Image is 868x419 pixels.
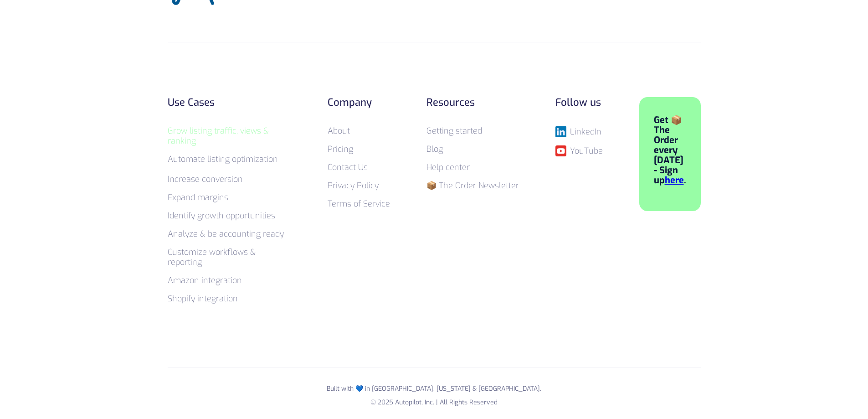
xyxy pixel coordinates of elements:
a: Privacy Policy [328,180,379,191]
a: Terms of Service [328,198,390,209]
a: Blog [426,144,443,155]
a: Shopify integration [168,293,238,304]
a: Identify growth opportunities [168,210,275,221]
a: About [328,125,350,136]
div: Company [328,97,390,108]
a: Contact Us [328,162,368,173]
a: Amazon integration [168,275,242,286]
div: Follow us [555,97,603,108]
a: Automate listing optimization‍‍ [168,154,278,165]
a: Pricing [328,144,353,155]
div: YouTube [570,146,603,155]
a: Analyze & be accounting ready [168,228,284,239]
a: Getting started [426,125,482,136]
a: Grow listing traffic, views & ranking [168,125,269,146]
a: Increase conversion [168,174,243,185]
a: 📦 The Order Newsletter [426,180,519,191]
div: Use Cases [168,97,291,108]
div: Get 📦 The Order every [DATE] - Sign up . [654,115,686,186]
a: YouTube [555,145,603,156]
a: LinkedIn [555,126,603,137]
div: LinkedIn [570,127,601,136]
p: Built with 💙 in [GEOGRAPHIC_DATA], [US_STATE] & [GEOGRAPHIC_DATA]. © 2025 Autopilot, Inc. | All R... [168,382,701,409]
a: Expand margins [168,192,228,203]
a: Help center [426,162,470,173]
a: here [665,174,684,186]
a: Customize workflows & reporting [168,247,256,268]
div: Resources [426,97,519,108]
